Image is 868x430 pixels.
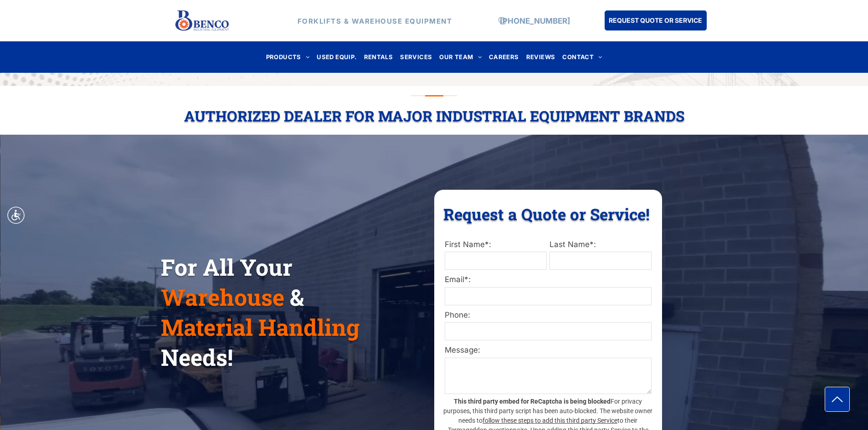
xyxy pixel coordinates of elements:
[445,309,652,321] label: Phone:
[485,51,523,63] a: CAREERS
[559,51,606,63] a: CONTACT
[523,51,559,63] a: REVIEWS
[443,203,650,224] span: Request a Quote or Service!
[298,16,452,25] strong: FORKLIFTS & WAREHOUSE EQUIPMENT
[550,239,652,251] label: Last Name*:
[313,51,360,63] a: USED EQUIP.
[605,10,707,30] a: REQUEST QUOTE OR SERVICE
[483,417,617,424] a: follow these steps to add this third party Service
[500,16,570,25] a: [PHONE_NUMBER]
[161,342,233,372] span: Needs!
[445,344,652,356] label: Message:
[161,282,284,312] span: Warehouse
[161,312,360,342] span: Material Handling
[445,239,547,251] label: First Name*:
[360,51,397,63] a: RENTALS
[445,274,652,286] label: Email*:
[262,51,313,63] a: PRODUCTS
[454,398,611,405] strong: This third party embed for ReCaptcha is being blocked
[290,282,304,312] span: &
[161,252,293,282] span: For All Your
[396,51,436,63] a: SERVICES
[609,12,702,29] span: REQUEST QUOTE OR SERVICE
[184,106,684,126] span: Authorized Dealer For Major Industrial Equipment Brands
[436,51,485,63] a: OUR TEAM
